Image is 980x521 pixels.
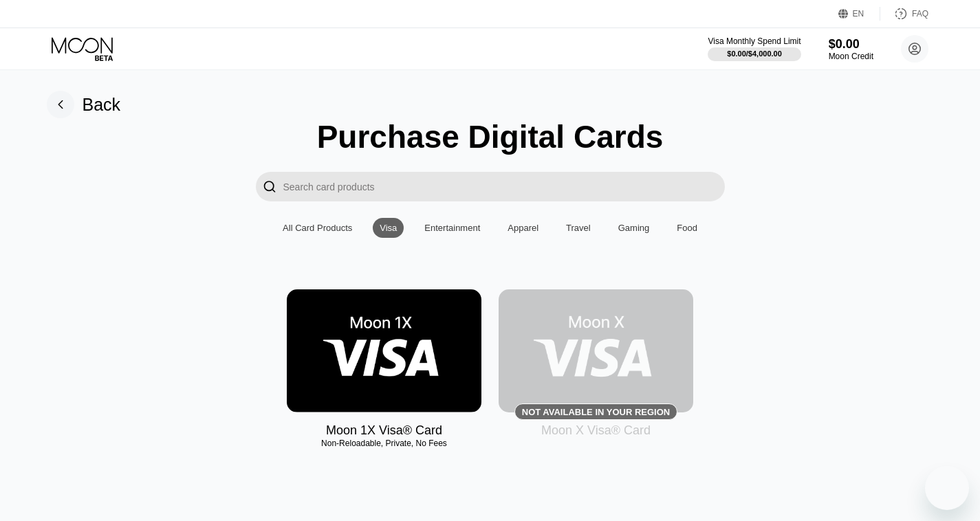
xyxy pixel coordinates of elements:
[618,223,650,233] div: Gaming
[912,9,928,19] div: FAQ
[256,172,283,201] div: 
[276,218,359,238] div: All Card Products
[263,179,276,195] div: 
[522,407,670,417] div: Not available in your region
[559,218,598,238] div: Travel
[708,36,801,61] div: Visa Monthly Spend Limit$0.00/$4,000.00
[417,218,487,238] div: Entertainment
[501,218,545,238] div: Apparel
[373,218,404,238] div: Visa
[727,49,782,58] div: $0.00 / $4,000.00
[829,37,873,61] div: $0.00Moon Credit
[925,466,969,510] iframe: Button to launch messaging window
[424,223,480,233] div: Entertainment
[838,7,880,21] div: EN
[499,289,693,412] div: Not available in your region
[708,36,801,46] div: Visa Monthly Spend Limit
[880,7,928,21] div: FAQ
[677,223,697,233] div: Food
[541,423,651,438] div: Moon X Visa® Card
[283,172,725,201] input: Search card products
[670,218,704,238] div: Food
[829,37,873,52] div: $0.00
[287,439,481,448] div: Non-Reloadable, Private, No Fees
[326,423,442,438] div: Moon 1X Visa® Card
[47,91,121,118] div: Back
[508,223,538,233] div: Apparel
[380,223,397,233] div: Visa
[853,9,864,19] div: EN
[283,223,352,233] div: All Card Products
[611,218,657,238] div: Gaming
[317,118,664,155] div: Purchase Digital Cards
[829,52,873,61] div: Moon Credit
[566,223,591,233] div: Travel
[83,95,121,115] div: Back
